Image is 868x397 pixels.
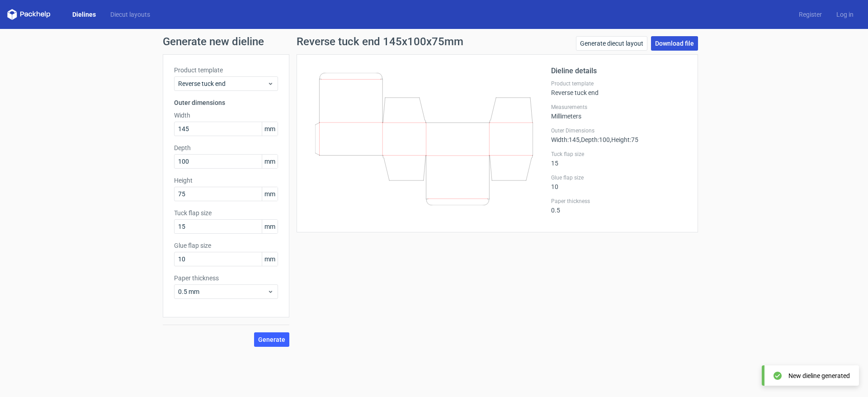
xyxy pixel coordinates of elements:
[551,127,687,134] label: Outer Dimensions
[610,136,638,143] span: , Height : 75
[174,241,278,250] label: Glue flap size
[262,252,278,266] span: mm
[551,151,687,158] label: Tuck flap size
[551,104,687,120] div: Millimeters
[174,66,278,75] label: Product template
[163,36,705,47] h1: Generate new dieline
[551,80,687,96] div: Reverse tuck end
[792,10,829,19] a: Register
[788,371,850,380] div: New dieline generated
[258,336,285,343] span: Generate
[551,198,687,205] label: Paper thickness
[551,136,580,143] span: Width : 145
[254,332,289,347] button: Generate
[551,174,687,181] label: Glue flap size
[576,36,647,51] a: Generate diecut layout
[551,66,687,76] h2: Dieline details
[262,187,278,201] span: mm
[178,287,267,296] span: 0.5 mm
[829,10,861,19] a: Log in
[297,36,463,47] h1: Reverse tuck end 145x100x75mm
[580,136,610,143] span: , Depth : 100
[551,151,687,167] div: 15
[178,79,267,88] span: Reverse tuck end
[551,104,687,111] label: Measurements
[174,98,278,107] h3: Outer dimensions
[551,174,687,190] div: 10
[174,274,278,283] label: Paper thickness
[65,10,103,19] a: Dielines
[174,176,278,185] label: Height
[174,111,278,120] label: Width
[174,143,278,152] label: Depth
[551,80,687,87] label: Product template
[262,155,278,168] span: mm
[262,220,278,233] span: mm
[103,10,157,19] a: Diecut layouts
[262,122,278,136] span: mm
[651,36,698,51] a: Download file
[551,198,687,214] div: 0.5
[174,208,278,217] label: Tuck flap size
